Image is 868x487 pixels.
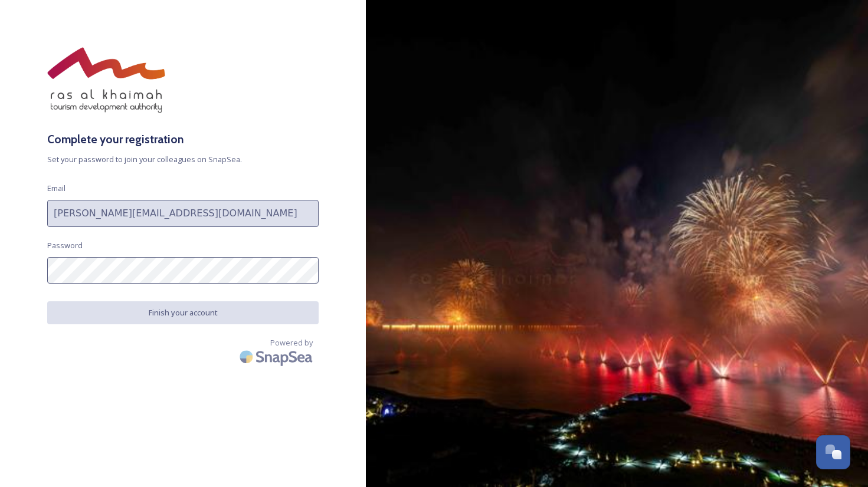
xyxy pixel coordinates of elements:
span: Set your password to join your colleagues on SnapSea. [47,154,319,165]
button: Open Chat [816,435,850,469]
img: SnapSea Logo [236,343,319,371]
img: raktda_eng_new-stacked-logo_rgb.png [47,47,165,113]
span: Powered by [270,337,313,348]
span: Password [47,240,83,251]
span: Email [47,183,65,194]
button: Finish your account [47,301,319,324]
h3: Complete your registration [47,131,319,148]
